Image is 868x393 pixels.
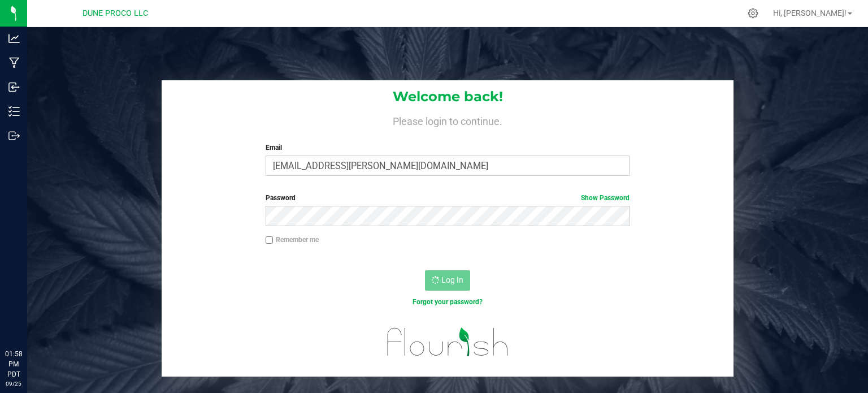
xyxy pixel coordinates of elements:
inline-svg: Analytics [8,33,20,44]
a: Show Password [581,194,630,202]
h4: Please login to continue. [162,113,734,127]
span: Hi, [PERSON_NAME]! [773,8,847,18]
inline-svg: Manufacturing [8,57,20,68]
inline-svg: Inventory [8,106,20,117]
label: Remember me [266,235,319,245]
inline-svg: Outbound [8,130,20,141]
span: DUNE PROCO LLC [83,8,148,18]
p: 09/25 [5,379,22,388]
a: Forgot your password? [413,298,483,306]
input: Remember me [266,236,274,244]
img: flourish_logo.svg [376,319,519,365]
inline-svg: Inbound [8,81,20,93]
button: Log In [425,270,470,291]
h1: Welcome back! [162,89,734,104]
span: Log In [441,275,463,284]
div: Manage settings [746,8,760,19]
span: Password [266,194,296,202]
label: Email [266,142,630,153]
p: 01:58 PM PDT [5,349,22,379]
